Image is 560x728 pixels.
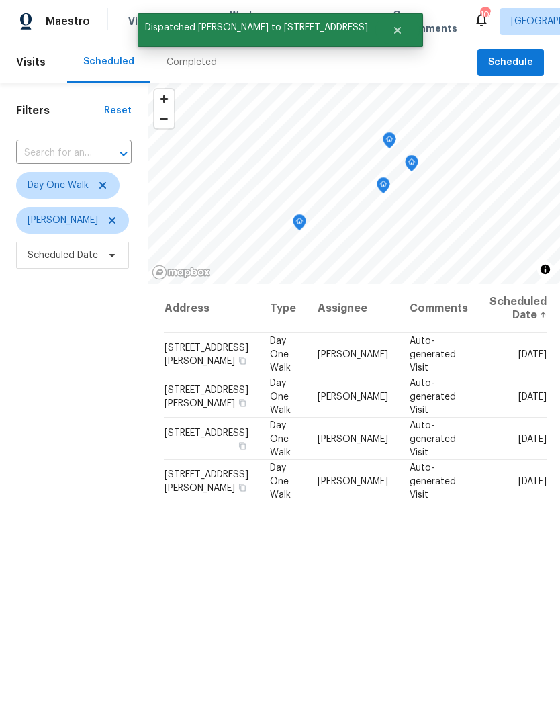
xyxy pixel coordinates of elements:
[165,385,248,408] span: [STREET_ADDRESS][PERSON_NAME]
[167,56,217,69] div: Completed
[16,104,104,118] h1: Filters
[46,15,90,28] span: Maestro
[16,48,46,77] span: Visits
[410,336,456,372] span: Auto-generated Visit
[83,55,134,69] div: Scheduled
[375,17,420,44] button: Close
[293,214,306,235] div: Map marker
[138,13,375,42] span: Dispatched [PERSON_NAME] to [STREET_ADDRESS]
[16,143,94,164] input: Search for an address...
[154,89,174,109] button: Zoom in
[318,476,388,486] span: [PERSON_NAME]
[518,392,547,401] span: [DATE]
[28,248,98,262] span: Scheduled Date
[230,8,264,35] span: Work Orders
[270,463,291,499] span: Day One Walk
[28,179,89,192] span: Day One Walk
[383,132,396,153] div: Map marker
[393,8,457,35] span: Geo Assignments
[154,109,174,128] button: Zoom out
[165,469,248,492] span: [STREET_ADDRESS][PERSON_NAME]
[154,109,174,128] span: Zoom out
[399,284,479,333] th: Comments
[405,155,418,176] div: Map marker
[128,15,156,28] span: Visits
[377,177,390,198] div: Map marker
[541,262,549,277] span: Toggle attribution
[410,420,456,457] span: Auto-generated Visit
[477,49,544,77] button: Schedule
[236,481,248,493] button: Copy Address
[318,434,388,443] span: [PERSON_NAME]
[152,265,211,280] a: Mapbox homepage
[410,378,456,414] span: Auto-generated Visit
[518,476,547,486] span: [DATE]
[114,144,133,163] button: Open
[518,349,547,359] span: [DATE]
[479,284,547,333] th: Scheduled Date ↑
[28,214,98,227] span: [PERSON_NAME]
[537,261,553,277] button: Toggle attribution
[318,392,388,401] span: [PERSON_NAME]
[164,284,259,333] th: Address
[104,104,132,118] div: Reset
[165,343,248,365] span: [STREET_ADDRESS][PERSON_NAME]
[480,8,489,21] div: 109
[518,434,547,443] span: [DATE]
[488,54,533,71] span: Schedule
[410,463,456,499] span: Auto-generated Visit
[318,349,388,359] span: [PERSON_NAME]
[165,428,248,437] span: [STREET_ADDRESS]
